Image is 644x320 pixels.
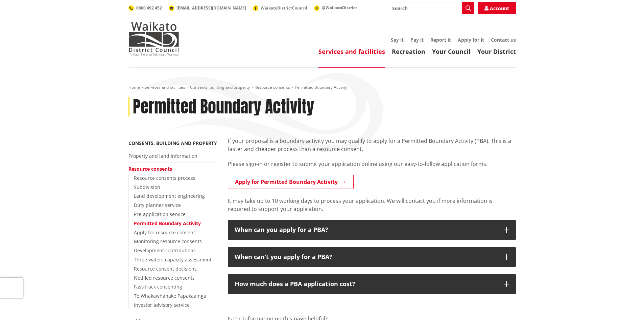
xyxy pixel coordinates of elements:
[430,37,451,43] a: Report it
[134,283,182,290] a: Fast-track consenting
[255,84,290,90] a: Resource consents
[128,85,516,90] nav: breadcrumb
[392,47,425,56] a: Recreation
[253,5,307,11] a: WaikatoDistrictCouncil
[134,193,205,199] a: Land development engineering
[235,254,497,260] div: When can’t you apply for a PBA?
[134,256,212,263] a: Three waters capacity assessment
[169,5,246,11] a: [EMAIL_ADDRESS][DOMAIN_NAME]
[128,22,179,56] img: Waikato District Council - Te Kaunihera aa Takiwaa o Waikato
[134,175,195,181] a: Resource consents process
[314,5,357,10] a: @WaikatoDistrict
[133,97,314,117] h1: Permitted Boundary Activity
[136,5,162,11] span: 0800 492 452
[228,274,516,294] button: How much does a PBA application cost?
[235,227,497,233] div: When can you apply for a PBA?
[228,160,516,168] p: Please sign-in or register to submit your application online using our easy-to-follow application...
[134,247,196,254] a: Development contributions
[235,281,497,287] div: How much does a PBA application cost?
[128,153,197,159] a: Property and land information
[134,202,181,208] a: Duty planner service
[134,302,190,308] a: Investor advisory service
[391,37,404,43] a: Say it
[134,293,206,299] a: Te Whakawhanake Papakaainga
[228,247,516,267] button: When can’t you apply for a PBA?
[432,47,471,56] a: Your Council
[134,229,195,236] a: Apply for resource consent
[190,84,250,90] a: Consents, building and property
[478,2,516,14] a: Account
[128,5,162,11] a: 0800 492 452
[388,2,474,14] input: Search input
[322,5,357,10] span: @WaikatoDistrict
[410,37,424,43] a: Pay it
[318,47,385,56] a: Services and facilities
[458,37,484,43] a: Apply for it
[134,211,186,217] a: Pre-application service
[128,166,172,172] a: Resource consents
[261,5,307,11] span: WaikatoDistrictCouncil
[228,220,516,240] button: When can you apply for a PBA?
[134,238,202,244] a: Monitoring resource consents
[228,175,354,189] a: Apply for Permitted Boundary Activity
[295,84,347,90] span: Permitted Boundary Activity
[134,265,197,272] a: Resource consent decisions
[128,140,217,146] a: Consents, building and property
[134,275,195,281] a: Notified resource consents
[228,197,516,213] p: It may take up to 10 working days to process your application. We will contact you if more inform...
[228,137,516,153] p: If your proposal is a boundary activity you may qualify to apply for a Permitted Boundary Activit...
[491,37,516,43] a: Contact us
[134,184,160,190] a: Subdivision
[134,220,201,227] a: Permitted Boundary Activity
[128,84,140,90] a: Home
[145,84,185,90] a: Services and facilities
[477,47,516,56] a: Your District
[176,5,246,11] span: [EMAIL_ADDRESS][DOMAIN_NAME]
